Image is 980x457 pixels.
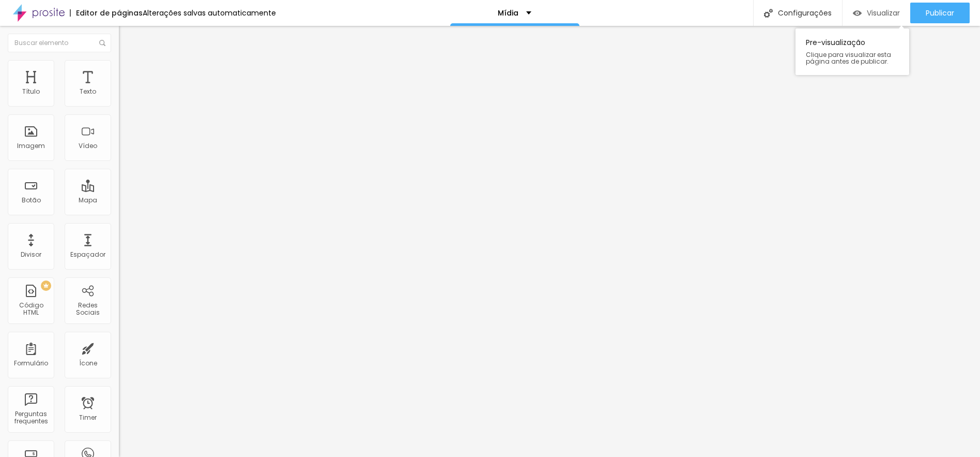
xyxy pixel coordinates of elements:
[99,40,105,46] img: Icone
[910,3,970,23] button: Publicar
[22,88,40,95] div: Título
[17,142,45,150] div: Imagem
[853,9,862,18] img: view-1.svg
[22,197,41,204] div: Botão
[79,414,97,421] div: Timer
[843,3,910,23] button: Visualizar
[70,9,143,17] div: Editor de páginas
[70,251,105,258] div: Espaçador
[867,9,900,17] span: Visualizar
[21,251,41,258] div: Divisor
[764,9,773,18] img: Icone
[10,410,51,425] div: Perguntas frequentes
[143,9,276,17] div: Alterações salvas automaticamente
[80,88,96,95] div: Texto
[795,28,909,75] div: Pre-visualização
[926,9,954,17] span: Publicar
[806,51,899,65] span: Clique para visualizar esta página antes de publicar.
[14,360,48,367] div: Formulário
[119,26,980,457] iframe: Editor
[8,34,111,52] input: Buscar elemento
[79,197,97,204] div: Mapa
[498,9,518,17] p: Mídia
[10,302,51,317] div: Código HTML
[67,302,108,317] div: Redes Sociais
[79,360,97,367] div: Ícone
[79,142,97,150] div: Vídeo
